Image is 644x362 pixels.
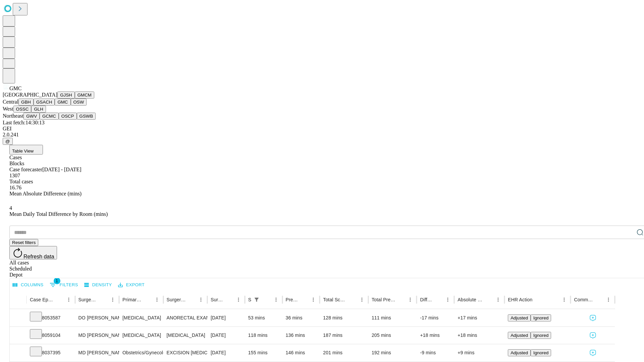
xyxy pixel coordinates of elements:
span: [GEOGRAPHIC_DATA] [3,92,57,98]
button: GBH [18,99,34,106]
button: Table View [9,145,43,155]
button: @ [3,138,13,145]
button: Sort [299,295,309,304]
span: Total cases [9,179,33,184]
button: Sort [396,295,406,304]
span: Northeast [3,113,23,119]
div: MD [PERSON_NAME] [PERSON_NAME] Md [78,344,116,361]
div: Surgeon Name [78,297,98,302]
div: MD [PERSON_NAME] [PERSON_NAME] Md [78,327,116,344]
button: Sort [187,295,196,304]
div: 187 mins [323,327,365,344]
button: Adjusted [508,314,531,321]
button: OSW [71,99,87,106]
span: Adjusted [511,333,528,338]
div: [DATE] [211,327,241,344]
button: OSSC [13,106,32,113]
span: Mean Absolute Difference (mins) [9,191,82,196]
span: Ignored [533,333,548,338]
span: 1307 [9,173,20,178]
div: +17 mins [458,309,501,326]
button: Show filters [252,295,261,304]
div: +18 mins [420,327,451,344]
button: Menu [271,295,281,304]
span: 4 [9,205,12,211]
div: 36 mins [286,309,317,326]
button: Adjusted [508,349,531,356]
button: Sort [348,295,357,304]
div: 146 mins [286,344,317,361]
span: Adjusted [511,315,528,320]
button: Menu [152,295,162,304]
div: 2.0.241 [3,132,641,138]
div: EHR Action [508,297,532,302]
button: Menu [108,295,117,304]
button: Ignored [531,332,551,339]
div: 201 mins [323,344,365,361]
button: Sort [55,295,64,304]
div: [MEDICAL_DATA] [122,309,160,326]
div: Primary Service [122,297,142,302]
div: Obstetrics/Gynecology [122,344,160,361]
div: 118 mins [248,327,279,344]
button: Sort [224,295,234,304]
button: Ignored [531,314,551,321]
button: Sort [484,295,493,304]
span: West [3,106,13,112]
div: +18 mins [458,327,501,344]
button: Ignored [531,349,551,356]
button: Sort [434,295,443,304]
span: Refresh data [23,254,54,259]
button: GLH [31,106,46,113]
div: 136 mins [286,327,317,344]
span: [DATE] - [DATE] [42,167,81,172]
div: GEI [3,126,641,132]
button: Menu [406,295,415,304]
span: Ignored [533,350,548,355]
div: Predicted In Room Duration [286,297,299,302]
span: @ [5,139,10,144]
span: Table View [12,148,34,154]
button: GSACH [34,99,55,106]
button: Export [116,280,146,290]
span: Case forecaster [9,167,42,172]
div: [MEDICAL_DATA] [122,327,160,344]
button: Sort [262,295,271,304]
div: 8059104 [30,327,72,344]
button: Menu [493,295,503,304]
span: GMC [9,85,21,91]
button: Sort [99,295,108,304]
div: -17 mins [420,309,451,326]
button: Sort [533,295,542,304]
button: GSWB [77,113,96,120]
div: ANORECTAL EXAM UNDER ANESTHESIA [167,309,204,326]
div: +9 mins [458,344,501,361]
div: Difference [420,297,433,302]
div: [MEDICAL_DATA] [167,327,204,344]
span: 1 [54,278,60,284]
button: Menu [604,295,613,304]
div: 128 mins [323,309,365,326]
button: Density [83,280,114,290]
button: Menu [196,295,206,304]
div: Scheduled In Room Duration [248,297,251,302]
div: Total Scheduled Duration [323,297,347,302]
span: Ignored [533,315,548,320]
button: Expand [13,330,23,342]
button: GCMC [40,113,59,120]
div: 205 mins [372,327,414,344]
div: 155 mins [248,344,279,361]
div: Total Predicted Duration [372,297,396,302]
button: GMCM [75,92,94,99]
button: Sort [143,295,152,304]
div: Comments [574,297,593,302]
div: -9 mins [420,344,451,361]
button: Show filters [48,280,80,290]
button: Menu [443,295,452,304]
button: Menu [64,295,73,304]
button: GJSH [57,92,75,99]
button: Expand [13,347,23,359]
div: [DATE] [211,344,241,361]
button: Menu [357,295,367,304]
span: Mean Daily Total Difference by Room (mins) [9,211,108,217]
